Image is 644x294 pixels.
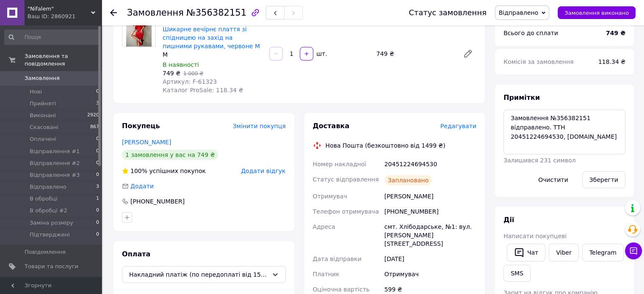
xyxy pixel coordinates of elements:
[558,6,636,19] button: Замовлення виконано
[96,219,99,227] span: 0
[582,171,625,188] button: Зберегти
[96,231,99,239] span: 0
[110,8,117,17] div: Повернутися назад
[28,5,91,13] span: "Nifalem"
[503,216,514,224] span: Дії
[163,26,260,49] a: Шикарне вечірнє плаття зі спідницею на захід на пишними рукавами, червоне M
[122,122,160,130] span: Покупець
[503,93,540,102] span: Примітки
[383,219,478,251] div: смт. Хлібодарське, №1: вул. [PERSON_NAME][STREET_ADDRESS]
[96,159,99,167] span: 0
[383,267,478,282] div: Отримувач
[313,208,379,215] span: Телефон отримувача
[96,183,99,191] span: 3
[30,183,66,191] span: Відправлено
[503,30,558,36] span: Всього до сплати
[503,58,574,65] span: Комісія за замовлення
[25,248,66,256] span: Повідомлення
[30,159,80,167] span: Відправлення #2
[130,197,185,206] div: [PHONE_NUMBER]
[549,244,578,261] a: Viber
[30,135,56,143] span: Оплачені
[4,30,100,45] input: Пошук
[233,123,286,129] span: Змінити покупця
[30,124,58,131] span: Скасовані
[313,122,350,130] span: Доставка
[409,8,486,17] div: Статус замовлення
[503,157,576,164] span: Залишився 231 символ
[96,207,99,214] span: 0
[122,150,218,160] div: 1 замовлення у вас на 749 ₴
[183,71,203,77] span: 1 000 ₴
[122,139,171,146] a: [PERSON_NAME]
[130,183,154,190] span: Додати
[28,13,102,20] div: Ваш ID: 2860921
[163,50,263,59] div: M
[598,58,625,65] span: 118.34 ₴
[384,175,432,185] div: Заплановано
[96,135,99,143] span: 0
[186,8,246,18] span: №356382151
[126,14,151,47] img: Шикарне вечірнє плаття зі спідницею на захід на пишними рукавами, червоне M
[503,265,531,282] button: SMS
[531,171,575,188] button: Очистити
[503,233,567,239] span: Написати покупцеві
[313,223,335,230] span: Адреса
[25,74,60,82] span: Замовлення
[30,100,56,107] span: Прийняті
[25,52,102,68] span: Замовлення та повідомлення
[459,45,476,62] a: Редагувати
[30,88,42,96] span: Нові
[313,256,362,262] span: Дата відправки
[582,244,624,261] a: Telegram
[90,124,99,131] span: 867
[163,61,199,68] span: В наявності
[96,100,99,107] span: 3
[96,88,99,96] span: 0
[373,48,456,60] div: 749 ₴
[30,112,56,119] span: Виконані
[96,195,99,203] span: 1
[499,9,538,16] span: Відправлено
[129,270,268,279] span: Накладний платіж (по передоплаті від 150 грн)
[440,123,476,129] span: Редагувати
[87,112,99,119] span: 2920
[30,219,73,227] span: Заміна розміру
[127,8,184,18] span: Замовлення
[130,168,147,174] span: 100%
[314,49,328,58] div: шт.
[383,251,478,267] div: [DATE]
[313,271,340,278] span: Платник
[241,168,285,174] span: Додати відгук
[25,263,78,270] span: Товари та послуги
[96,148,99,155] span: 0
[383,189,478,204] div: [PERSON_NAME]
[323,141,448,150] div: Нова Пошта (безкоштовно від 1499 ₴)
[30,207,67,214] span: В обробці #2
[122,167,206,175] div: успішних покупок
[606,30,625,36] b: 749 ₴
[163,70,180,77] span: 749 ₴
[564,10,629,16] span: Замовлення виконано
[163,78,217,85] span: Артикул: F-61323
[30,195,58,203] span: В обробці
[383,157,478,172] div: 20451224694530
[383,204,478,219] div: [PHONE_NUMBER]
[503,110,625,154] textarea: Замовлення №356382151 відправлено. ТТН 20451224694530, [DOMAIN_NAME]
[313,161,367,168] span: Номер накладної
[122,250,150,258] span: Оплата
[625,242,642,259] button: Чат з покупцем
[507,244,545,261] button: Чат
[30,231,70,239] span: Підтверджені
[30,148,80,155] span: Відправлення #1
[163,87,243,93] span: Каталог ProSale: 118.34 ₴
[313,286,370,293] span: Оціночна вартість
[30,171,80,179] span: Відправлення #3
[96,171,99,179] span: 0
[313,193,347,200] span: Отримувач
[313,176,379,183] span: Статус відправлення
